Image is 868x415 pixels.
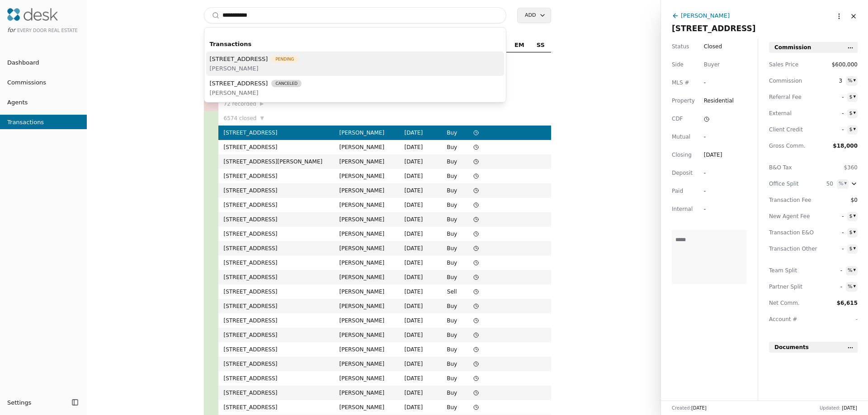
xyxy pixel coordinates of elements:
[7,8,58,21] img: Desk
[439,342,466,357] td: Buy
[218,400,334,415] td: [STREET_ADDRESS]
[827,93,844,102] span: -
[260,114,264,122] span: ▼
[334,357,399,371] td: [PERSON_NAME]
[841,196,858,205] span: $0
[439,126,466,140] td: Buy
[672,405,707,411] div: Created:
[846,76,858,85] button: %
[334,313,399,328] td: [PERSON_NAME]
[672,168,693,177] span: Deposit
[827,228,844,237] span: -
[514,40,524,50] span: EM
[218,256,334,270] td: [STREET_ADDRESS]
[334,256,399,270] td: [PERSON_NAME]
[334,169,399,183] td: [PERSON_NAME]
[334,198,399,212] td: [PERSON_NAME]
[853,93,856,101] div: ▾
[704,132,720,141] div: -
[439,284,466,299] td: Sell
[672,150,692,159] span: Closing
[334,140,399,154] td: [PERSON_NAME]
[218,371,334,386] td: [STREET_ADDRESS]
[439,198,466,212] td: Buy
[826,282,842,291] span: -
[439,371,466,386] td: Buy
[271,80,302,87] span: Canceled
[774,343,809,352] span: Documents
[827,125,844,134] span: -
[704,205,720,214] div: -
[672,24,756,33] span: [STREET_ADDRESS]
[218,212,334,227] td: [STREET_ADDRESS]
[399,227,439,241] td: [DATE]
[439,270,466,284] td: Buy
[853,109,856,117] div: ▾
[856,316,858,322] span: -
[672,42,689,51] span: Status
[7,398,31,407] span: Settings
[672,187,683,196] span: Paid
[847,125,858,134] button: $
[820,405,857,411] div: Updated:
[672,132,690,141] span: Mutual
[260,100,264,108] span: ▶
[218,183,334,198] td: [STREET_ADDRESS]
[769,60,810,69] span: Sales Price
[439,183,466,198] td: Buy
[218,227,334,241] td: [STREET_ADDRESS]
[439,227,466,241] td: Buy
[399,299,439,313] td: [DATE]
[218,270,334,284] td: [STREET_ADDRESS]
[218,241,334,256] td: [STREET_ADDRESS]
[672,205,693,214] span: Internal
[847,109,858,118] button: $
[218,342,334,357] td: [STREET_ADDRESS]
[769,109,810,118] span: External
[847,228,858,237] button: $
[704,187,720,196] div: -
[218,313,334,328] td: [STREET_ADDRESS]
[204,35,506,102] div: Suggestions
[439,140,466,154] td: Buy
[672,96,695,105] span: Property
[399,183,439,198] td: [DATE]
[210,54,268,64] span: [STREET_ADDRESS]
[399,154,439,169] td: [DATE]
[672,60,684,69] span: Side
[439,328,466,342] td: Buy
[844,179,847,187] div: ▾
[853,282,856,290] div: ▾
[769,282,810,291] span: Partner Split
[837,179,849,188] button: %
[399,126,439,140] td: [DATE]
[704,42,722,51] span: Closed
[681,11,730,20] div: [PERSON_NAME]
[833,143,858,149] span: $18,000
[769,298,810,308] span: Net Comm.
[844,164,858,171] span: $360
[817,179,833,188] span: 50
[672,78,689,87] span: MLS #
[847,93,858,102] button: $
[224,114,257,123] span: 6574 closed
[704,60,720,69] div: Buyer
[218,140,334,154] td: [STREET_ADDRESS]
[218,299,334,313] td: [STREET_ADDRESS]
[399,371,439,386] td: [DATE]
[399,212,439,227] td: [DATE]
[826,266,842,275] span: -
[7,27,15,33] span: for
[832,60,858,69] span: $600,000
[826,76,842,85] span: 3
[399,169,439,183] td: [DATE]
[704,150,722,159] div: [DATE]
[769,196,810,205] span: Transaction Fee
[218,126,334,140] td: [STREET_ADDRESS]
[399,270,439,284] td: [DATE]
[837,300,858,306] span: $6,615
[769,141,810,150] span: Gross Comm.
[399,342,439,357] td: [DATE]
[853,228,856,236] div: ▾
[769,163,810,172] span: B&O Tax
